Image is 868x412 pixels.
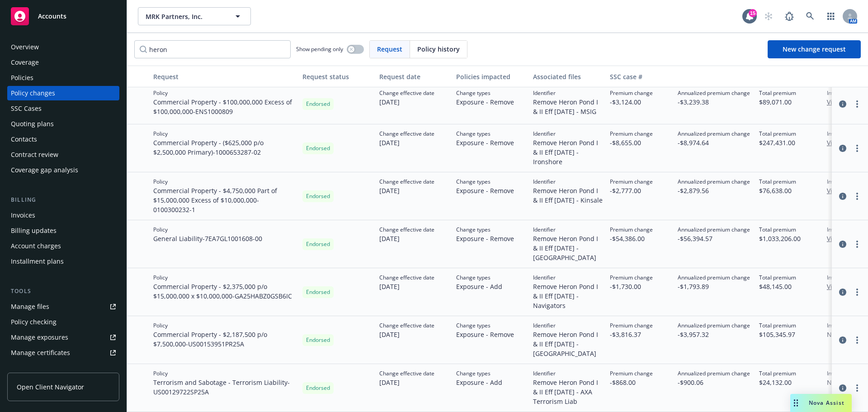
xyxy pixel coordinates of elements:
[837,143,848,154] a: circleInformation
[837,383,848,393] a: circleInformation
[7,4,119,29] a: Accounts
[610,330,653,339] span: -$3,816.37
[377,44,402,54] span: Request
[610,282,653,291] span: -$1,730.00
[127,220,150,268] div: Toggle Row Expanded
[610,226,653,234] span: Premium change
[379,130,434,138] span: Change effective date
[852,287,863,298] a: more
[780,7,798,25] a: Report a Bug
[153,97,295,116] span: Commercial Property - $100,000,000 Excess of $100,000,000 - ENS1000809
[379,282,434,291] span: [DATE]
[759,330,796,339] span: $105,345.97
[783,45,846,53] span: New change request
[456,282,502,291] span: Exposure - Add
[7,55,119,70] a: Coverage
[7,330,119,345] span: Manage exposures
[296,45,343,53] span: Show pending only
[153,178,295,186] span: Policy
[7,86,119,100] a: Policy changes
[379,97,434,107] span: [DATE]
[759,7,778,25] a: Start snowing
[852,335,863,346] a: more
[7,299,119,314] a: Manage files
[678,138,750,147] span: -$8,974.64
[610,72,670,81] div: SSC case #
[456,378,502,387] span: Exposure - Add
[153,282,295,301] span: Commercial Property - $2,375,000 p/o $15,000,000 x $10,000,000 - GA25HABZ0GSB6IC
[127,364,150,412] div: Toggle Row Expanded
[11,346,70,360] div: Manage certificates
[7,361,119,375] a: Manage claims
[7,239,119,253] a: Account charges
[801,7,819,25] a: Search
[306,336,330,344] span: Endorsed
[11,208,35,223] div: Invoices
[11,55,39,70] div: Coverage
[11,101,42,116] div: SSC Cases
[17,382,84,392] span: Open Client Navigator
[759,282,796,291] span: $48,145.00
[306,144,330,152] span: Endorsed
[678,89,750,97] span: Annualized premium change
[533,330,603,358] span: Remove Heron Pond I & II Eff [DATE] - [GEOGRAPHIC_DATA]
[376,66,453,87] button: Request date
[852,239,863,250] a: more
[306,100,330,108] span: Endorsed
[7,287,119,296] div: Tools
[759,89,796,97] span: Total premium
[453,66,529,87] button: Policies impacted
[790,394,802,412] div: Drag to move
[11,254,64,269] div: Installment plans
[533,97,603,116] span: Remove Heron Pond I & II Eff [DATE] - MSIG
[759,369,796,378] span: Total premium
[606,66,674,87] button: SSC case #
[11,223,57,238] div: Billing updates
[153,130,295,138] span: Policy
[610,130,653,138] span: Premium change
[533,138,603,166] span: Remove Heron Pond I & II Eff [DATE] - Ironshore
[153,226,262,234] span: Policy
[38,13,66,20] span: Accounts
[153,234,262,243] span: General Liability - 7EA7GL1001608-00
[379,330,434,339] span: [DATE]
[678,178,750,186] span: Annualized premium change
[610,274,653,282] span: Premium change
[7,40,119,54] a: Overview
[852,99,863,109] a: more
[7,208,119,223] a: Invoices
[610,378,653,387] span: -$868.00
[456,72,526,81] div: Policies impacted
[11,315,57,329] div: Policy checking
[150,66,299,87] button: Request
[678,369,750,378] span: Annualized premium change
[610,178,653,186] span: Premium change
[456,322,514,330] span: Change types
[456,369,502,378] span: Change types
[678,282,750,291] span: -$1,793.89
[533,369,603,378] span: Identifier
[678,322,750,330] span: Annualized premium change
[379,369,434,378] span: Change effective date
[759,97,796,107] span: $89,071.00
[610,89,653,97] span: Premium change
[7,71,119,85] a: Policies
[759,186,796,195] span: $76,638.00
[749,8,757,16] div: 15
[302,72,372,81] div: Request status
[837,287,848,298] a: circleInformation
[837,99,848,109] a: circleInformation
[533,234,603,262] span: Remove Heron Pond I & II Eff [DATE] - [GEOGRAPHIC_DATA]
[379,72,449,81] div: Request date
[11,86,55,100] div: Policy changes
[533,226,603,234] span: Identifier
[456,186,514,195] span: Exposure - Remove
[11,330,68,345] div: Manage exposures
[11,239,61,253] div: Account charges
[153,72,295,81] div: Request
[417,44,460,54] span: Policy history
[11,132,37,147] div: Contacts
[822,7,840,25] a: Switch app
[11,117,54,131] div: Quoting plans
[7,254,119,269] a: Installment plans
